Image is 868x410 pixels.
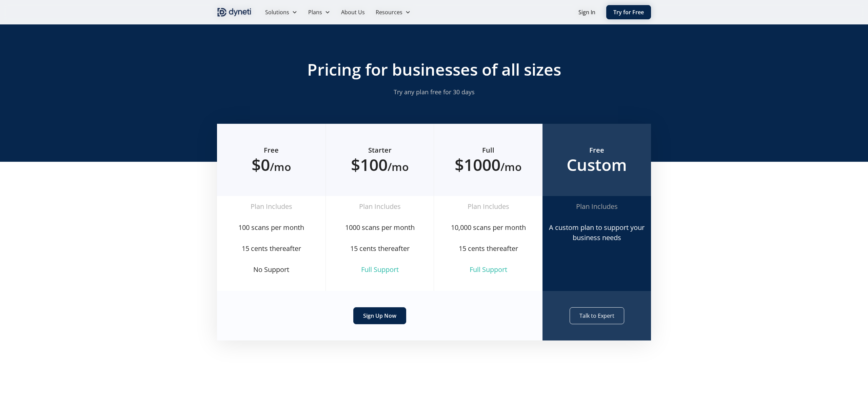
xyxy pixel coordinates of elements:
[228,155,315,175] h2: $0
[331,222,428,233] div: 1000 scans per month
[553,145,640,155] h6: Free
[337,155,423,175] h2: $100
[260,5,303,19] div: Solutions
[388,159,409,174] span: /mo
[331,265,428,275] div: Full Support
[331,201,428,212] div: Plan Includes
[578,8,595,16] a: Sign In
[217,7,252,18] a: home
[353,307,406,324] a: Sign Up Now
[222,201,320,212] div: Plan Includes
[548,201,646,212] div: Plan Includes
[222,265,320,275] div: No Support
[553,155,640,175] h2: Custom
[217,7,252,18] img: Dyneti indigo logo
[439,243,537,254] div: 15 cents thereafter
[548,222,646,243] div: A custom plan to support your business needs
[500,159,522,174] span: /mo
[337,145,423,155] h6: Starter
[445,145,532,155] h6: Full
[308,8,322,16] div: Plans
[439,265,537,275] div: Full Support
[265,8,289,16] div: Solutions
[445,155,532,175] h2: $1000
[222,243,320,254] div: 15 cents thereafter
[304,60,564,79] h2: Pricing for businesses of all sizes
[222,222,320,233] div: 100 scans per month
[606,5,651,19] a: Try for Free
[331,243,428,254] div: 15 cents thereafter
[376,8,402,16] div: Resources
[439,222,537,233] div: 10,000 scans per month
[439,201,537,212] div: Plan Includes
[228,145,315,155] h6: Free
[303,5,336,19] div: Plans
[270,159,291,174] span: /mo
[570,307,624,324] a: Talk to Expert
[304,87,564,97] p: Try any plan free for 30 days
